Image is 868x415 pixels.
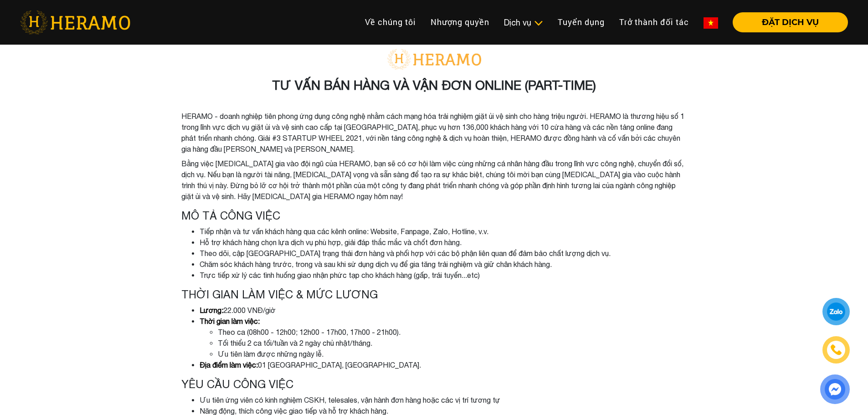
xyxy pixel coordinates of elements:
[200,395,687,405] li: Ưu tiên ứng viên có kinh nghiệm CSKH, telesales, vận hành đơn hàng hoặc các vị trí tương tự
[200,317,260,325] strong: Thời gian làm việc:
[200,305,687,316] li: 22.000 VNĐ/giờ
[824,338,849,363] a: phone-icon
[504,16,543,29] div: Dịch vụ
[534,19,543,28] img: subToggleIcon
[181,209,687,222] h4: MÔ TẢ CÔNG VIỆC
[181,158,687,202] li: Bằng việc [MEDICAL_DATA] gia vào đội ngũ của HERAMO, bạn sẽ có cơ hội làm việc cùng những cá nhân...
[218,338,687,348] li: Tối thiểu 2 ca tối/tuần và 2 ngày chủ nhật/tháng.
[181,288,687,301] h4: THỜI GIAN LÀM VIỆC & MỨC LƯƠNG
[829,343,842,357] img: phone-icon
[200,270,687,281] li: Trực tiếp xử lý các tình huống giao nhận phức tạp cho khách hàng (gấp, trái tuyến...etc)
[550,12,612,32] a: Tuyển dụng
[218,348,687,359] li: Ưu tiên làm được những ngày lễ.
[200,361,258,369] strong: Địa điểm làm việc:
[612,12,696,32] a: Trở thành đối tác
[733,12,848,32] button: ĐẶT DỊCH VỤ
[181,77,687,93] h3: TƯ VẤN BÁN HÀNG VÀ VẬN ĐƠN ONLINE (PART-TIME)
[423,12,497,32] a: Nhượng quyền
[20,10,130,34] img: heramo-logo.png
[200,226,687,237] li: Tiếp nhận và tư vấn khách hàng qua các kênh online: Website, Fanpage, Zalo, Hotline, v.v.
[725,18,848,26] a: ĐẶT DỊCH VỤ
[384,48,484,70] img: logo-with-text.png
[181,378,687,391] h4: YÊU CẦU CÔNG VIỆC
[704,17,718,29] img: vn-flag.png
[358,12,423,32] a: Về chúng tôi
[181,111,687,154] li: HERAMO - doanh nghiệp tiên phong ứng dụng công nghệ nhằm cách mạng hóa trải nghiệm giặt ủi vệ sin...
[200,248,687,259] li: Theo dõi, cập [GEOGRAPHIC_DATA] trạng thái đơn hàng và phối hợp với các bộ phận liên quan để đảm ...
[218,327,687,338] li: Theo ca (08h00 - 12h00; 12h00 - 17h00, 17h00 - 21h00).
[200,237,687,248] li: Hỗ trợ khách hàng chọn lựa dịch vụ phù hợp, giải đáp thắc mắc và chốt đơn hàng.
[200,359,687,370] li: 01 [GEOGRAPHIC_DATA], [GEOGRAPHIC_DATA].
[200,259,687,270] li: Chăm sóc khách hàng trước, trong và sau khi sử dụng dịch vụ để gia tăng trải nghiệm và giữ chân k...
[200,306,223,314] strong: Lương:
